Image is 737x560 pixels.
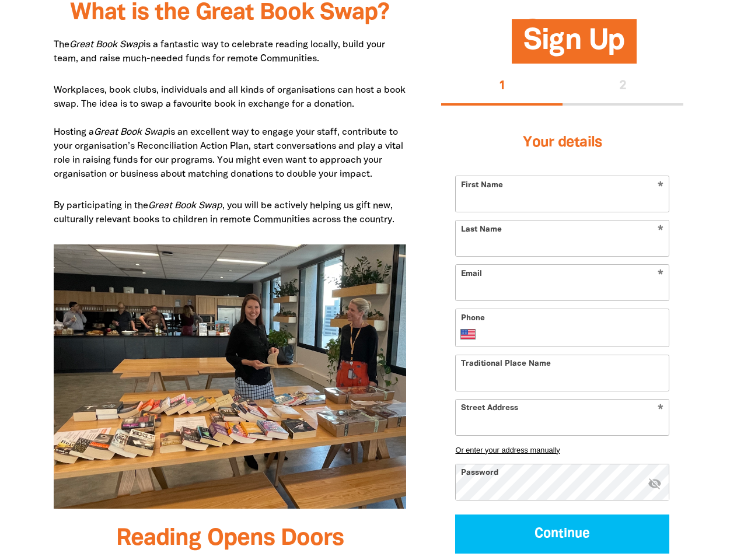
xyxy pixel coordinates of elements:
[54,83,407,181] p: Workplaces, book clubs, individuals and all kinds of organisations can host a book swap. The idea...
[648,476,662,490] i: Hide password
[116,528,344,549] span: Reading Opens Doors
[523,28,625,64] span: Sign Up
[69,41,144,49] em: Great Book Swap
[455,120,669,166] h3: Your details
[54,38,407,66] p: The is a fantastic way to celebrate reading locally, build your team, and raise much-needed funds...
[455,445,669,454] button: Or enter your address manually
[94,128,168,136] em: Great Book Swap
[148,202,222,210] em: Great Book Swap
[54,199,407,227] p: By participating in the , you will be actively helping us gift new, culturally relevant books to ...
[455,514,669,553] button: Continue
[70,2,389,24] span: What is the Great Book Swap?
[648,476,662,492] button: visibility_off
[441,68,563,106] button: Stage 1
